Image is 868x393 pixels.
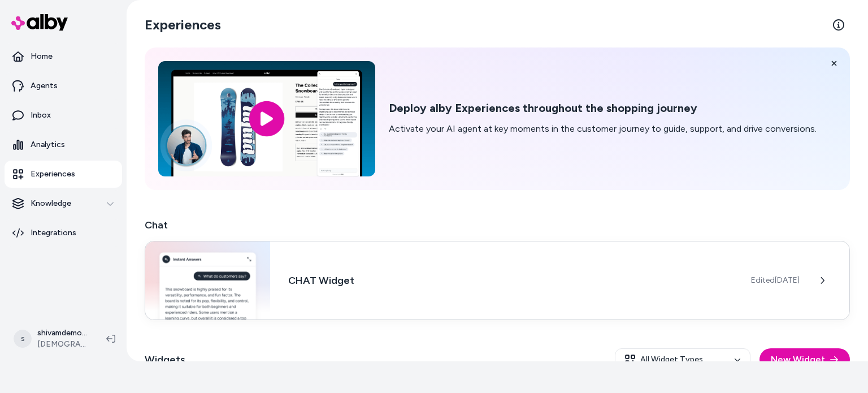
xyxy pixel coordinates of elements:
[37,327,88,339] p: shivamdemo Shopify
[5,190,122,217] button: Knowledge
[14,330,32,348] span: s
[145,352,185,368] h2: Widgets
[5,102,122,129] a: Inbox
[5,161,122,188] a: Experiences
[11,14,68,31] img: alby Logo
[145,241,270,319] img: Chat widget
[31,110,51,121] p: Inbox
[5,43,122,70] a: Home
[31,139,65,150] p: Analytics
[389,101,817,115] h2: Deploy alby Experiences throughout the shopping journey
[7,321,97,357] button: sshivamdemo Shopify[DEMOGRAPHIC_DATA]
[37,339,88,350] span: [DEMOGRAPHIC_DATA]
[31,169,75,180] p: Experiences
[5,131,122,158] a: Analytics
[145,16,221,34] h2: Experiences
[145,217,850,233] h2: Chat
[31,198,71,209] p: Knowledge
[31,80,58,92] p: Agents
[31,51,53,62] p: Home
[5,72,122,100] a: Agents
[145,242,850,321] a: Chat widgetCHAT WidgetEdited[DATE]
[759,348,850,371] button: New Widget
[751,275,800,286] span: Edited [DATE]
[31,227,76,239] p: Integrations
[615,348,750,371] button: All Widget Types
[288,273,733,288] h3: CHAT Widget
[5,219,122,247] a: Integrations
[389,122,817,136] p: Activate your AI agent at key moments in the customer journey to guide, support, and drive conver...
